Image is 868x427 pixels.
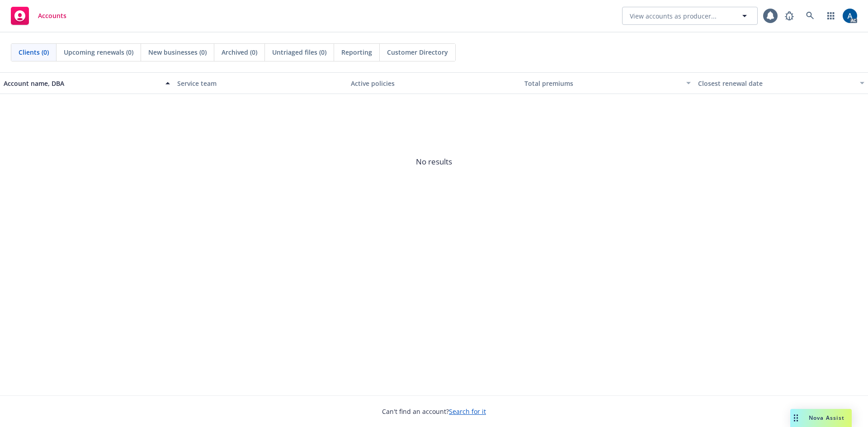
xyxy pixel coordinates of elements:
[622,7,758,25] button: View accounts as producer...
[38,12,66,19] span: Accounts
[177,79,344,88] div: Service team
[449,407,486,416] a: Search for it
[822,7,840,25] a: Switch app
[790,409,852,427] button: Nova Assist
[843,9,857,23] img: photo
[809,414,844,422] span: Nova Assist
[790,409,802,427] div: Drag to move
[387,47,448,57] span: Customer Directory
[222,47,257,57] span: Archived (0)
[694,72,868,94] button: Closest renewal date
[780,7,798,25] a: Report a Bug
[524,79,681,88] div: Total premiums
[64,47,133,57] span: Upcoming renewals (0)
[148,47,207,57] span: New businesses (0)
[521,72,694,94] button: Total premiums
[351,79,517,88] div: Active policies
[630,11,717,21] span: View accounts as producer...
[801,7,819,25] a: Search
[174,72,347,94] button: Service team
[4,79,160,88] div: Account name, DBA
[19,47,49,57] span: Clients (0)
[7,3,70,28] a: Accounts
[698,79,854,88] div: Closest renewal date
[341,47,372,57] span: Reporting
[382,407,486,416] span: Can't find an account?
[347,72,521,94] button: Active policies
[272,47,326,57] span: Untriaged files (0)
